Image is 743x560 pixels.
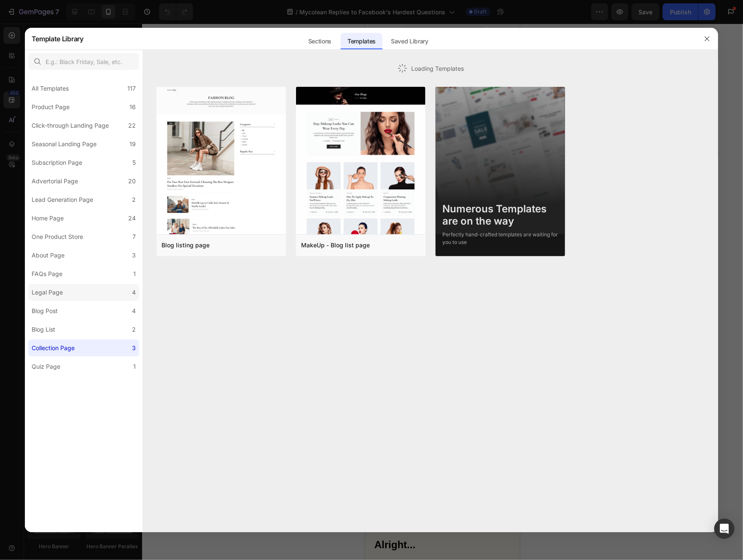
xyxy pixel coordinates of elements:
div: 20 [128,176,136,186]
div: 24 [128,213,136,223]
span: Facebook's Hardest Questions [10,71,145,85]
div: Saved Library [384,33,435,50]
img: blog.png [156,87,286,379]
div: 1 [133,269,136,279]
input: E.g.: Black Friday, Sale, etc. [28,53,139,70]
div: Templates [341,33,382,50]
div: 2 [132,324,136,335]
h3: [MEDICAL_DATA] treatment [84,373,147,390]
div: Perfectly hand-crafted templates are waiting for you to use [442,231,558,246]
div: All Templates [32,83,69,94]
div: Quiz Page [32,362,60,372]
div: 1 [133,362,136,372]
div: Legal Page [32,287,63,297]
div: Lead Generation Page [32,195,93,205]
h3: Mental health [95,327,135,337]
div: Product Page [32,102,70,112]
div: Blog Post [32,306,58,316]
span: Answered [42,456,113,477]
div: 3 [132,343,136,353]
span: Mobile ( 367 px) [40,4,77,13]
div: MakeUp - Blog list page [301,240,370,250]
div: 5 [132,158,136,168]
div: Seasonal Landing Page [32,139,97,149]
span: [PERSON_NAME]'s Hardest Questions [11,422,144,461]
div: Blog listing page [162,240,210,250]
div: Subscription Page [32,158,82,168]
div: 2 [132,195,136,205]
img: blog1.png [296,87,425,415]
strong: alcohol [38,109,66,118]
div: Advertorial Page [32,176,78,186]
div: Click-through Landing Page [32,121,109,131]
div: 117 [127,83,136,94]
div: 7 [132,232,136,242]
div: Collection Page [32,343,75,353]
div: Sections [302,33,338,50]
div: Blog List [32,324,55,335]
div: Open Intercom Messenger [714,519,735,539]
div: 22 [128,121,136,131]
span: Alright... [9,515,50,527]
div: Numerous Templates are on the way [442,203,558,228]
div: 4 [132,287,136,297]
h2: Template Library [32,28,83,50]
div: One Product Store [32,232,83,242]
div: 16 [129,102,136,112]
strong: Mycolean [80,109,117,118]
video: Video [9,128,145,264]
span: [PERSON_NAME]'s Replies to [17,55,138,68]
div: 19 [129,139,136,149]
span: Loading Templates [411,64,464,73]
h3: Immunity boost [17,373,62,383]
span: ... and why everyone's replacing with [20,98,135,118]
img: gempages_512970537769632904-c27cef2b-e8b8-4105-9b2e-561a6c8a7884.png [73,17,82,26]
div: About Page [32,250,65,260]
h3: Digestive health [16,327,63,337]
div: 3 [132,250,136,260]
div: FAQs Page [32,269,62,279]
div: Home Page [32,213,64,223]
div: 4 [132,306,136,316]
p: 4.8/5 Rate by 11,924+ customers [54,34,129,41]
